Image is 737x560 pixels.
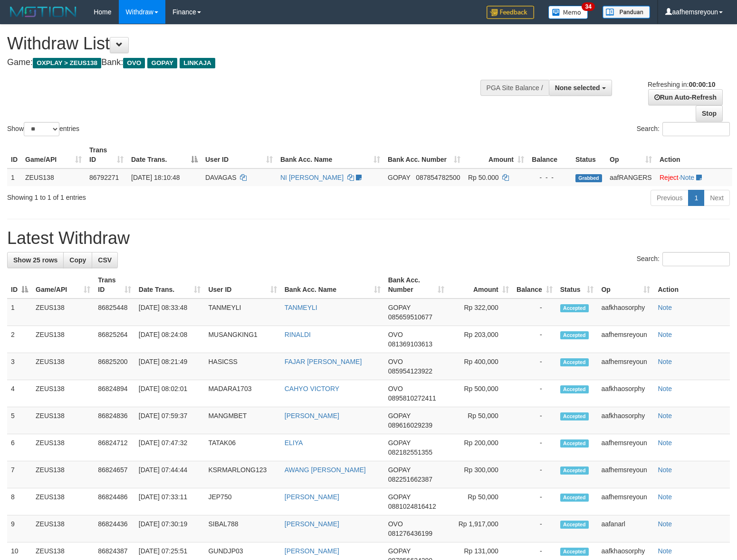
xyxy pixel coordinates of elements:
[448,326,513,353] td: Rp 203,000
[448,407,513,434] td: Rp 50,000
[135,326,205,353] td: [DATE] 08:24:08
[7,515,32,542] td: 9
[597,271,654,299] th: Op: activate to sort column ascending
[658,439,672,447] a: Note
[204,515,280,542] td: SIBAL788
[560,385,589,393] span: Accepted
[7,271,32,299] th: ID: activate to sort column descending
[180,58,215,68] span: LINKAJA
[7,407,32,434] td: 5
[94,407,135,434] td: 86824836
[384,141,464,168] th: Bank Acc. Number: activate to sort column ascending
[7,380,32,407] td: 4
[556,271,598,299] th: Status: activate to sort column ascending
[658,304,672,311] a: Note
[658,466,672,474] a: Note
[560,521,589,529] span: Accepted
[285,358,362,365] a: FAJAR [PERSON_NAME]
[513,488,556,515] td: -
[513,515,556,542] td: -
[7,326,32,353] td: 2
[388,439,411,447] span: GOPAY
[7,34,482,53] h1: Withdraw List
[448,434,513,461] td: Rp 200,000
[637,252,730,266] label: Search:
[656,141,732,168] th: Action
[651,190,689,206] a: Previous
[603,6,650,19] img: panduan.png
[285,466,366,474] a: AWANG [PERSON_NAME]
[549,80,612,96] button: None selected
[204,271,280,299] th: User ID: activate to sort column ascending
[94,271,135,299] th: Trans ID: activate to sort column ascending
[7,168,21,186] td: 1
[285,520,339,528] a: [PERSON_NAME]
[555,84,600,92] span: None selected
[388,313,432,321] span: Copy 085659510677 to clipboard
[388,476,432,483] span: Copy 082251662387 to clipboard
[654,271,730,299] th: Action
[204,380,280,407] td: MADARA1703
[513,353,556,380] td: -
[32,271,94,299] th: Game/API: activate to sort column ascending
[32,407,94,434] td: ZEUS138
[597,299,654,326] td: aafkhaosorphy
[277,141,384,168] th: Bank Acc. Name: activate to sort column ascending
[704,190,730,206] a: Next
[131,174,180,181] span: [DATE] 18:10:48
[388,421,432,429] span: Copy 089616029239 to clipboard
[204,434,280,461] td: TATAK06
[468,174,499,181] span: Rp 50.000
[658,358,672,365] a: Note
[448,299,513,326] td: Rp 322,000
[560,548,589,556] span: Accepted
[513,380,556,407] td: -
[285,385,339,392] a: CAHYO VICTORY
[464,141,528,168] th: Amount: activate to sort column ascending
[658,385,672,392] a: Note
[388,530,432,537] span: Copy 081276436199 to clipboard
[388,367,432,375] span: Copy 085954123922 to clipboard
[32,299,94,326] td: ZEUS138
[285,304,317,311] a: TANMEYLI
[384,271,448,299] th: Bank Acc. Number: activate to sort column ascending
[388,340,432,348] span: Copy 081369103613 to clipboard
[513,407,556,434] td: -
[32,515,94,542] td: ZEUS138
[285,331,311,338] a: RINALDI
[597,515,654,542] td: aafanarl
[662,252,730,266] input: Search:
[658,547,672,555] a: Note
[7,5,79,19] img: MOTION_logo.png
[658,520,672,528] a: Note
[448,380,513,407] td: Rp 500,000
[416,174,460,181] span: Copy 087854782500 to clipboard
[135,515,205,542] td: [DATE] 07:30:19
[513,326,556,353] td: -
[94,461,135,488] td: 86824657
[94,326,135,353] td: 86825264
[135,299,205,326] td: [DATE] 08:33:48
[388,503,436,510] span: Copy 0881024816412 to clipboard
[388,394,436,402] span: Copy 0895810272411 to clipboard
[388,412,411,420] span: GOPAY
[135,434,205,461] td: [DATE] 07:47:32
[448,353,513,380] td: Rp 400,000
[135,380,205,407] td: [DATE] 08:02:01
[689,81,715,88] strong: 00:00:10
[597,434,654,461] td: aafhemsreyoun
[94,434,135,461] td: 86824712
[32,488,94,515] td: ZEUS138
[560,494,589,502] span: Accepted
[560,358,589,366] span: Accepted
[94,380,135,407] td: 86824894
[21,168,86,186] td: ZEUS138
[388,493,411,501] span: GOPAY
[285,547,339,555] a: [PERSON_NAME]
[606,168,656,186] td: aafRANGERS
[94,515,135,542] td: 86824436
[648,81,715,88] span: Refreshing in:
[86,141,127,168] th: Trans ID: activate to sort column ascending
[480,80,549,96] div: PGA Site Balance /
[94,488,135,515] td: 86824486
